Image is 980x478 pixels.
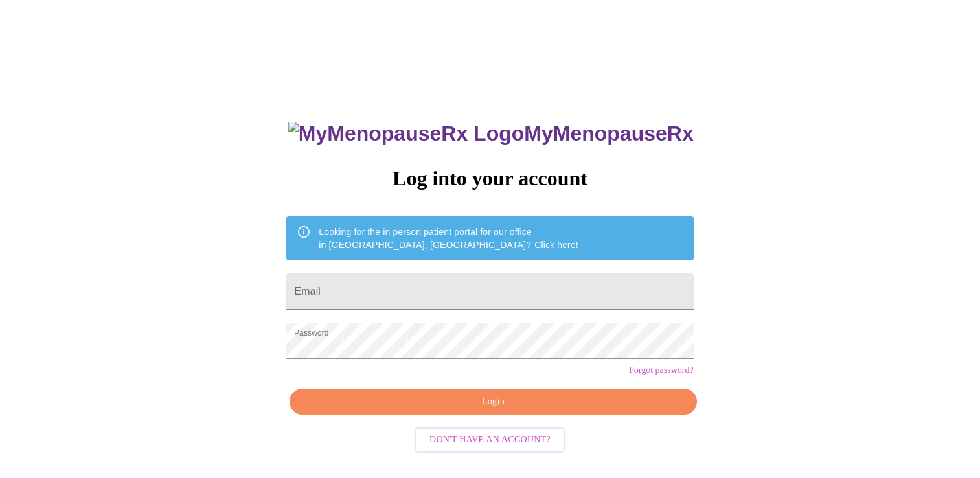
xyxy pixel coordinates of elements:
[286,166,693,190] h3: Log into your account
[288,122,524,146] img: MyMenopauseRx Logo
[429,432,551,448] span: Don't have an account?
[412,433,568,444] a: Don't have an account?
[415,427,565,453] button: Don't have an account?
[304,394,681,410] span: Login
[319,220,578,256] div: Looking for the in person patient portal for our office in [GEOGRAPHIC_DATA], [GEOGRAPHIC_DATA]?
[290,389,696,415] button: Login
[629,365,694,376] a: Forgot password?
[288,122,694,146] h3: MyMenopauseRx
[534,240,578,250] a: Click here!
